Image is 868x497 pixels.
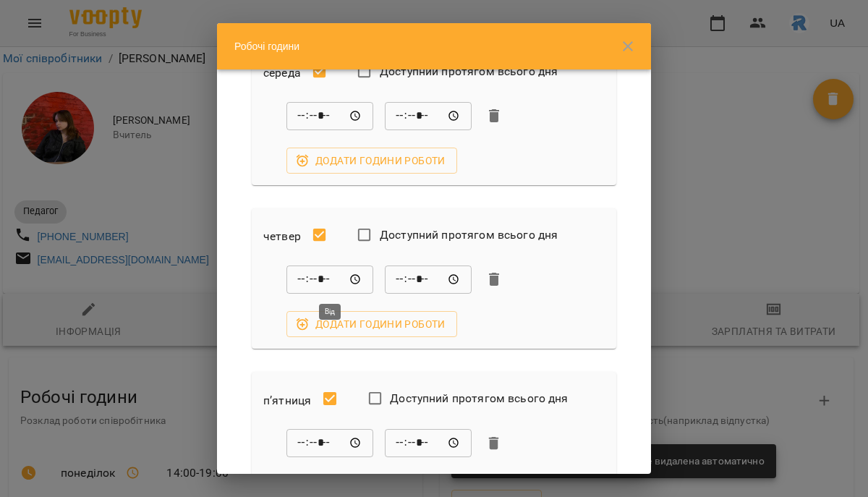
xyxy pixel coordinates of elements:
[390,390,568,407] span: Доступний протягом всього дня
[263,391,311,411] h6: п’ятниця
[298,315,446,333] span: Додати години роботи
[286,148,457,174] button: Додати години роботи
[263,63,301,83] h6: середа
[263,226,301,247] h6: четвер
[483,105,505,127] button: Видалити
[483,268,505,290] button: Видалити
[385,101,472,130] div: До
[385,429,472,458] div: До
[483,433,505,454] button: Видалити
[380,63,558,80] span: Доступний протягом всього дня
[286,101,373,130] div: Від
[286,311,457,337] button: Додати години роботи
[380,226,558,244] span: Доступний протягом всього дня
[286,429,373,458] div: Від
[385,265,472,294] div: До
[298,152,446,169] span: Додати години роботи
[217,23,651,69] div: Робочі години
